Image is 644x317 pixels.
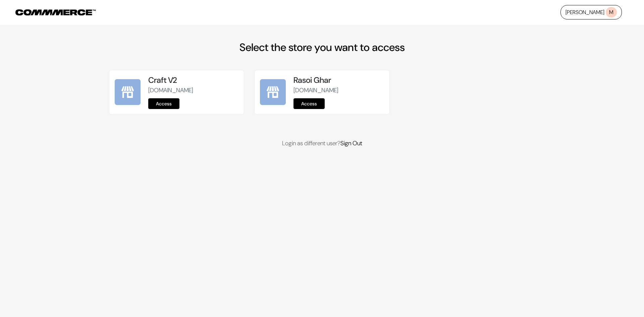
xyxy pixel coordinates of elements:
h5: Craft V2 [148,75,238,85]
p: [DOMAIN_NAME] [148,86,238,95]
span: M [606,7,617,17]
a: [PERSON_NAME]M [560,5,622,19]
a: Sign Out [340,139,362,147]
img: COMMMERCE [15,9,96,15]
p: [DOMAIN_NAME] [293,86,384,95]
a: Access [293,98,325,109]
img: Craft V2 [115,79,141,105]
img: Rasoi Ghar [260,79,286,105]
p: Login as different user? [109,139,535,148]
h2: Select the store you want to access [109,41,535,54]
a: Access [148,98,179,109]
h5: Rasoi Ghar [293,75,384,85]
